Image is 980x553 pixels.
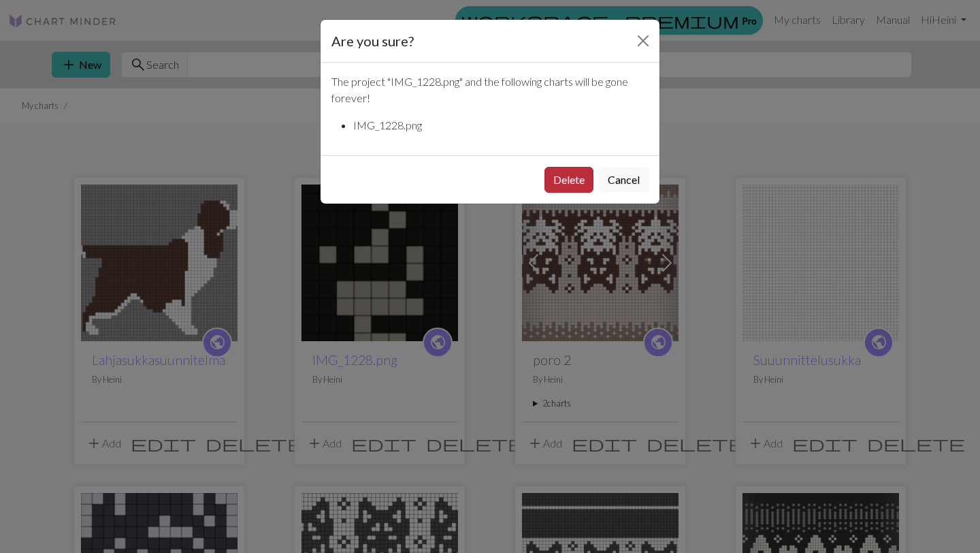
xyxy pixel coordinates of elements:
button: Close [632,30,654,52]
h5: Are you sure? [331,31,414,51]
button: Delete [544,167,593,193]
p: The project " IMG_1228.png " and the following charts will be gone forever! [331,74,649,106]
button: Cancel [599,167,649,193]
li: IMG_1228.png [353,117,649,133]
